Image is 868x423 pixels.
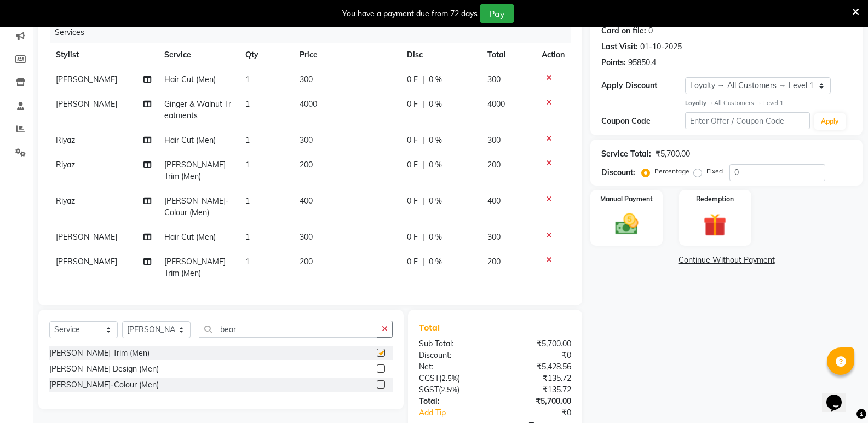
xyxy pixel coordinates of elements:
span: 1 [245,196,250,206]
div: ₹5,700.00 [656,148,690,160]
div: Service Total: [601,148,651,160]
th: Total [481,43,535,67]
span: 0 % [429,195,442,207]
span: 1 [245,257,250,266]
span: 0 % [429,98,442,110]
span: 300 [300,232,313,242]
span: 300 [487,135,501,145]
th: Service [158,43,239,67]
span: 1 [245,160,250,170]
span: Riyaz [56,196,75,206]
span: 1 [245,232,250,242]
div: Card on file: [601,25,646,37]
span: | [422,195,424,207]
span: 0 F [407,256,418,268]
span: Hair Cut (Men) [164,74,216,84]
th: Disc [400,43,481,67]
label: Percentage [654,166,689,176]
span: [PERSON_NAME] [56,257,117,266]
span: [PERSON_NAME] [56,99,117,109]
input: Search or Scan [199,321,377,338]
span: [PERSON_NAME] Trim (Men) [164,160,226,181]
span: 0 % [429,231,442,243]
span: Ginger & Walnut Treatments [164,99,231,120]
span: [PERSON_NAME] [56,232,117,242]
span: Riyaz [56,160,75,170]
div: ₹0 [509,407,579,419]
button: Pay [480,4,514,23]
span: | [422,135,424,146]
span: 400 [300,196,313,206]
label: Fixed [706,166,723,176]
span: 0 F [407,159,418,171]
span: 200 [300,160,313,170]
div: ₹135.72 [495,384,579,396]
span: | [422,231,424,243]
span: [PERSON_NAME]-Colour (Men) [164,196,229,217]
span: 2.5% [441,385,457,394]
a: Continue Without Payment [593,254,860,266]
div: All Customers → Level 1 [685,98,852,108]
button: Apply [814,113,846,130]
span: Riyaz [56,135,75,145]
strong: Loyalty → [685,99,714,107]
span: | [422,98,424,110]
div: ₹5,428.56 [495,361,579,373]
div: ₹5,700.00 [495,396,579,407]
img: _cash.svg [608,211,646,237]
div: Points: [601,57,626,68]
span: 300 [300,135,313,145]
div: ₹0 [495,350,579,361]
div: 0 [648,25,653,37]
div: ( ) [411,373,495,384]
span: Total [419,322,444,333]
a: Add Tip [411,407,509,419]
span: 0 % [429,74,442,85]
span: 300 [487,232,501,242]
span: 200 [487,257,501,266]
div: Discount: [601,167,635,178]
th: Qty [239,43,293,67]
img: _gift.svg [696,211,734,240]
div: ₹135.72 [495,373,579,384]
span: 300 [487,74,501,84]
label: Manual Payment [600,194,653,204]
span: 0 % [429,135,442,146]
div: Services [50,22,579,43]
span: SGST [419,385,439,395]
span: [PERSON_NAME] [56,74,117,84]
div: Discount: [411,350,495,361]
span: 0 F [407,98,418,110]
div: Total: [411,396,495,407]
div: [PERSON_NAME] Design (Men) [49,363,159,375]
label: Redemption [696,194,734,204]
th: Price [293,43,400,67]
span: 200 [487,160,501,170]
div: 01-10-2025 [640,41,682,53]
th: Stylist [49,43,158,67]
span: | [422,159,424,171]
div: Apply Discount [601,80,685,91]
span: 300 [300,74,313,84]
span: [PERSON_NAME] Trim (Men) [164,257,226,278]
div: 95850.4 [628,57,656,68]
div: Coupon Code [601,115,685,127]
span: 1 [245,74,250,84]
iframe: chat widget [822,379,857,412]
div: ₹5,700.00 [495,338,579,350]
div: [PERSON_NAME]-Colour (Men) [49,379,159,391]
div: You have a payment due from 72 days [342,8,478,20]
span: 400 [487,196,501,206]
div: ( ) [411,384,495,396]
div: [PERSON_NAME] Trim (Men) [49,347,150,359]
span: 0 % [429,256,442,268]
div: Last Visit: [601,41,638,53]
div: Sub Total: [411,338,495,350]
span: 1 [245,135,250,145]
div: Net: [411,361,495,373]
span: | [422,74,424,85]
span: 200 [300,257,313,266]
span: 1 [245,99,250,109]
span: | [422,256,424,268]
span: 0 F [407,195,418,207]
